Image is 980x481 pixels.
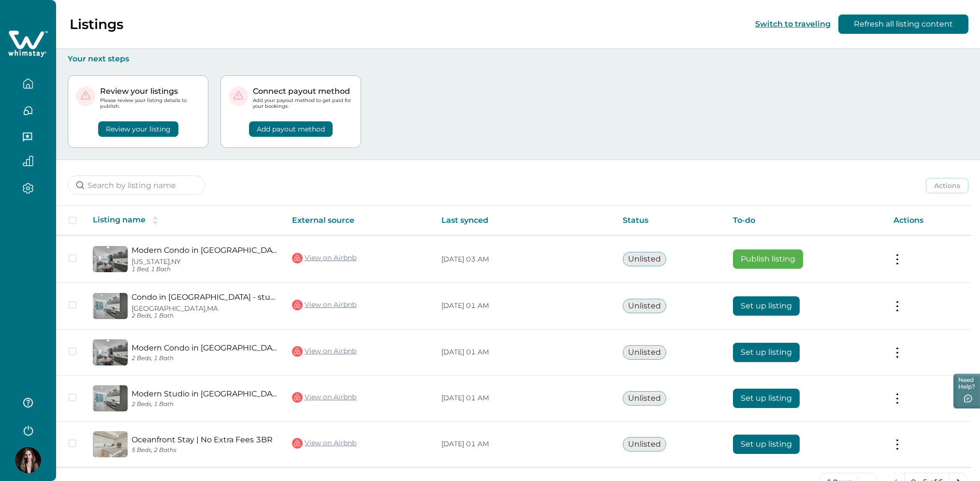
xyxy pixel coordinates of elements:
[292,391,356,404] a: View on Airbnb
[733,249,803,269] button: Publish listing
[733,389,800,408] button: Set up listing
[292,345,356,358] a: View on Airbnb
[100,98,200,109] p: Please review your listing details to publish.
[132,343,277,352] a: Modern Condo in [GEOGRAPHIC_DATA] 50
[93,246,128,272] img: propertyImage_Modern Condo in Downtown Miami 1609
[98,121,178,137] button: Review your listing
[733,435,800,454] button: Set up listing
[146,216,165,225] button: sorting
[886,206,971,235] th: Actions
[755,19,831,29] button: Switch to traveling
[623,345,666,360] button: Unlisted
[70,16,123,32] p: Listings
[132,312,277,320] p: 2 Beds, 1 Bath
[623,299,666,313] button: Unlisted
[68,54,968,64] p: Your next steps
[85,206,284,235] th: Listing name
[249,121,333,137] button: Add payout method
[441,348,607,357] p: [DATE] 01 AM
[441,255,607,264] p: [DATE] 03 AM
[623,437,666,452] button: Unlisted
[93,385,128,411] img: propertyImage_Modern Studio in Downtown Miami +18 | Steps to Met
[132,305,277,313] p: [GEOGRAPHIC_DATA], MA
[132,292,277,302] a: Condo in [GEOGRAPHIC_DATA] - studio 21
[615,206,726,235] th: Status
[100,87,200,96] p: Review your listings
[441,301,607,311] p: [DATE] 01 AM
[68,175,205,195] input: Search by listing name
[132,389,277,398] a: Modern Studio in [GEOGRAPHIC_DATA] +18 | Steps to Met
[441,394,607,403] p: [DATE] 01 AM
[132,401,277,408] p: 2 Beds, 1 Bath
[434,206,615,235] th: Last synced
[132,246,277,255] a: Modern Condo in [GEOGRAPHIC_DATA] 1609
[93,431,128,457] img: propertyImage_Oceanfront Stay | No Extra Fees 3BR
[132,447,277,454] p: 5 Beds, 2 Baths
[441,439,607,449] p: [DATE] 01 AM
[725,206,886,235] th: To-do
[284,206,434,235] th: External source
[93,293,128,319] img: propertyImage_Condo in Downtown Miami - studio 21
[93,339,128,365] img: propertyImage_Modern Condo in Downtown Miami 50
[733,343,800,362] button: Set up listing
[292,437,356,450] a: View on Airbnb
[623,252,666,266] button: Unlisted
[838,15,968,34] button: Refresh all listing content
[132,355,277,362] p: 2 Beds, 1 Bath
[733,296,800,316] button: Set up listing
[15,447,41,473] img: Whimstay Host
[623,391,666,406] button: Unlisted
[253,87,353,96] p: Connect payout method
[253,98,353,109] p: Add your payout method to get paid for your bookings.
[292,252,356,264] a: View on Airbnb
[132,258,277,266] p: [US_STATE], NY
[132,266,277,273] p: 1 Bed, 1 Bath
[292,299,356,311] a: View on Airbnb
[926,178,968,193] button: Actions
[132,435,277,444] a: Oceanfront Stay | No Extra Fees 3BR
